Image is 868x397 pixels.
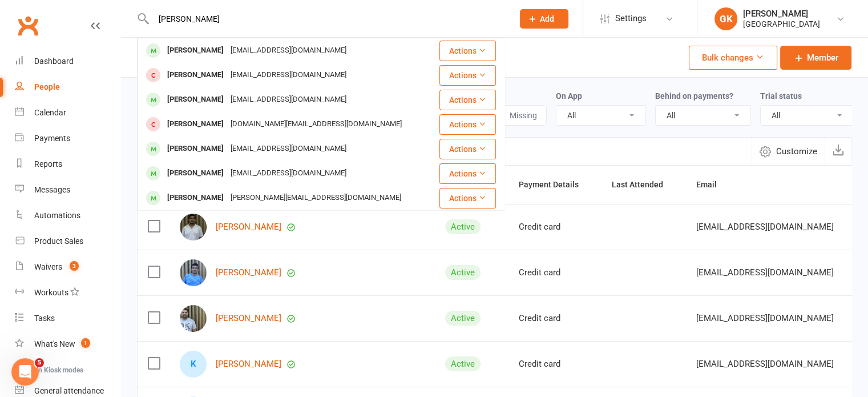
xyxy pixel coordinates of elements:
[164,42,227,59] div: [PERSON_NAME]
[164,116,227,133] div: [PERSON_NAME]
[34,236,83,246] div: Product Sales
[34,159,62,169] div: Reports
[780,46,851,70] a: Member
[519,180,591,189] span: Payment Details
[34,288,68,297] div: Workouts
[15,151,120,177] a: Reports
[180,259,207,286] img: Manjunath
[34,134,70,143] div: Payments
[743,19,820,29] div: [GEOGRAPHIC_DATA]
[612,178,676,191] button: Last Attended
[34,185,70,194] div: Messages
[34,339,75,348] div: What's New
[15,177,120,203] a: Messages
[15,126,120,151] a: Payments
[15,100,120,126] a: Calendar
[15,74,120,100] a: People
[615,6,647,31] span: Settings
[752,138,825,165] button: Customize
[216,359,281,369] a: [PERSON_NAME]
[439,163,496,184] button: Actions
[445,265,481,280] div: Active
[227,67,350,83] div: [EMAIL_ADDRESS][DOMAIN_NAME]
[180,305,207,332] img: Manoj
[164,165,227,182] div: [PERSON_NAME]
[164,141,227,157] div: [PERSON_NAME]
[807,51,838,65] span: Member
[34,82,60,91] div: People
[760,91,802,101] label: Trial status
[696,262,834,283] span: [EMAIL_ADDRESS][DOMAIN_NAME]
[445,356,481,371] div: Active
[519,222,591,232] div: Credit card
[445,219,481,234] div: Active
[34,262,62,271] div: Waivers
[216,314,281,323] a: [PERSON_NAME]
[164,190,227,206] div: [PERSON_NAME]
[15,280,120,306] a: Workouts
[445,311,481,326] div: Active
[439,139,496,159] button: Actions
[696,180,729,189] span: Email
[180,214,207,240] img: Gunasekaran
[519,314,591,323] div: Credit card
[81,338,90,348] span: 1
[150,11,505,27] input: Search...
[35,358,44,367] span: 5
[11,358,39,386] iframe: Intercom live chat
[15,203,120,228] a: Automations
[15,254,120,280] a: Waivers 3
[227,190,405,206] div: [PERSON_NAME][EMAIL_ADDRESS][DOMAIN_NAME]
[14,11,42,40] a: Clubworx
[34,57,74,66] div: Dashboard
[612,180,676,189] span: Last Attended
[15,228,120,254] a: Product Sales
[439,114,496,135] button: Actions
[696,216,834,238] span: [EMAIL_ADDRESS][DOMAIN_NAME]
[34,314,55,323] div: Tasks
[500,105,547,126] button: Missing
[15,49,120,74] a: Dashboard
[689,46,777,70] button: Bulk changes
[439,65,496,86] button: Actions
[70,261,79,271] span: 3
[15,331,120,357] a: What's New1
[164,91,227,108] div: [PERSON_NAME]
[556,91,582,101] label: On App
[227,165,350,182] div: [EMAIL_ADDRESS][DOMAIN_NAME]
[714,7,737,30] div: GK
[439,188,496,208] button: Actions
[655,91,733,101] label: Behind on payments?
[776,145,817,158] span: Customize
[180,351,207,378] div: Kiruba
[519,178,591,191] button: Payment Details
[696,178,729,191] button: Email
[519,268,591,278] div: Credit card
[227,91,350,108] div: [EMAIL_ADDRESS][DOMAIN_NAME]
[696,307,834,329] span: [EMAIL_ADDRESS][DOMAIN_NAME]
[540,14,554,23] span: Add
[519,359,591,369] div: Credit card
[439,90,496,110] button: Actions
[34,211,80,220] div: Automations
[696,353,834,375] span: [EMAIL_ADDRESS][DOMAIN_NAME]
[520,9,568,29] button: Add
[227,42,350,59] div: [EMAIL_ADDRESS][DOMAIN_NAME]
[216,268,281,278] a: [PERSON_NAME]
[34,108,66,117] div: Calendar
[164,67,227,83] div: [PERSON_NAME]
[34,386,104,395] div: General attendance
[15,306,120,331] a: Tasks
[227,116,405,133] div: [DOMAIN_NAME][EMAIL_ADDRESS][DOMAIN_NAME]
[743,9,820,19] div: [PERSON_NAME]
[439,41,496,61] button: Actions
[227,141,350,157] div: [EMAIL_ADDRESS][DOMAIN_NAME]
[216,222,281,232] a: [PERSON_NAME]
